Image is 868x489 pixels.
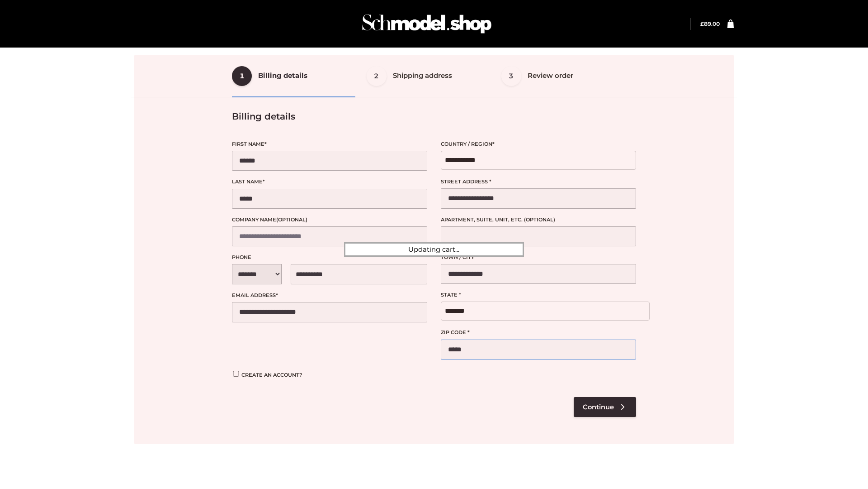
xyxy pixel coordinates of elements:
div: Updating cart... [344,242,524,257]
img: Schmodel Admin 964 [359,6,495,42]
bdi: 89.00 [700,20,720,27]
span: £ [700,20,704,27]
a: £89.00 [700,20,720,27]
